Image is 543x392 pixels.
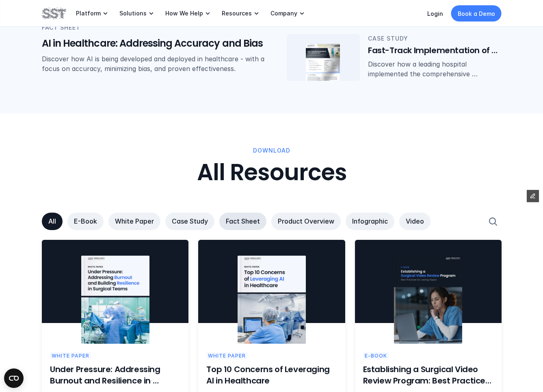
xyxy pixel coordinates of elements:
h6: Establishing a Surgical Video Review Program: Best Practices for Lasting Impact [363,364,493,386]
a: Case study cover imageCase StudyFast-Track Implementation of the OR Black Box®Discover how a lead... [287,34,502,81]
p: Product Overview [278,217,334,226]
p: Discover how a leading hospital implemented the comprehensive [MEDICAL_DATA] solution in just 14 ... [368,60,502,79]
p: Resources [222,10,252,17]
p: Case Study [368,34,502,43]
img: e-book cover [394,256,462,344]
img: Case study cover image [305,44,340,88]
p: Infographic [352,217,388,226]
p: Company [270,10,297,17]
p: E-Book [364,352,387,360]
p: Discover how AI is being developed and deployed in healthcare - with a focus on accuracy, minimiz... [42,54,277,74]
p: Video [406,217,424,226]
p: download [253,146,290,155]
button: Edit Framer Content [527,190,539,202]
p: White Paper [52,352,89,360]
p: Fact Sheet [42,24,277,32]
p: Case Study [172,217,208,226]
p: How We Help [165,10,203,17]
a: Book a Demo [451,5,502,22]
a: Login [427,10,443,17]
h6: Top 10 Concerns of Leveraging AI in Healthcare [206,364,337,386]
h6: Fast-Track Implementation of the OR Black Box® [368,45,502,56]
p: Fact Sheet [226,217,260,226]
p: White Paper [115,217,154,226]
p: All [48,217,56,226]
p: Platform [76,10,101,17]
button: Search Icon [484,213,502,230]
img: Top 10 Concerns of Leveraging AI in Healthcare white paper cover [237,256,305,344]
p: Solutions [119,10,147,17]
p: E-Book [74,217,97,226]
button: Open CMP widget [4,368,24,388]
h6: Under Pressure: Addressing Burnout and Resilience in Surgical Teams [50,364,180,386]
p: White Paper [208,352,246,360]
img: SST logo [42,6,66,20]
h5: AI in Healthcare: Addressing Accuracy and Bias [42,37,277,50]
p: Book a Demo [458,9,495,18]
h2: All Resources [197,159,346,187]
img: Under Pressure: Addressing Burnout and Resilience in Surgical Teams white paper cover [81,256,149,344]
